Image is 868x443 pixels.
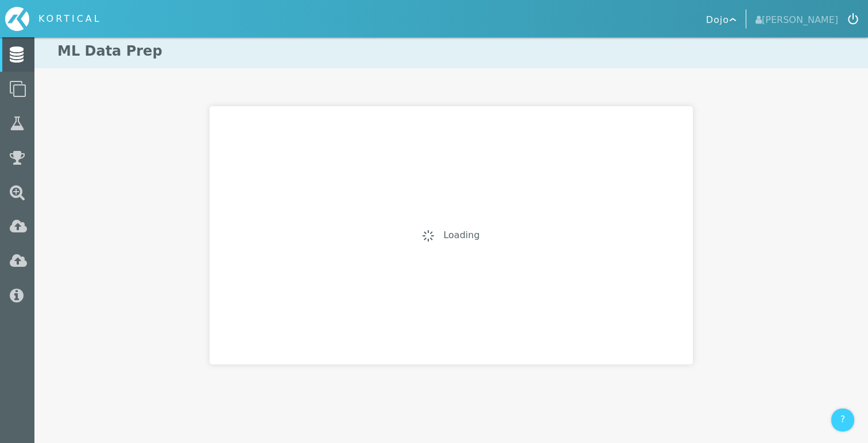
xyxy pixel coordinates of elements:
button: Dojo [699,9,746,29]
h1: ML Data Prep [34,34,868,68]
img: icon-logout.svg [848,13,858,25]
div: KORTICAL [38,12,102,26]
p: Loading [434,228,479,242]
img: icon-arrow--selector--white.svg [729,18,737,23]
div: Home [5,7,111,31]
a: KORTICAL [5,7,111,31]
span: [PERSON_NAME] [755,11,838,27]
img: icon-kortical.svg [5,7,29,31]
div: ? [831,409,854,432]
